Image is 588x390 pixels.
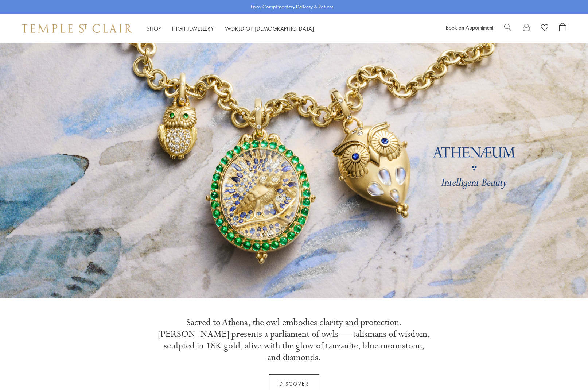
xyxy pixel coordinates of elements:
[147,24,314,33] nav: Main navigation
[251,3,334,11] p: Enjoy Complimentary Delivery & Returns
[225,25,314,32] a: World of [DEMOGRAPHIC_DATA]World of [DEMOGRAPHIC_DATA]
[552,356,581,383] iframe: Gorgias live chat messenger
[504,23,512,34] a: Search
[147,25,161,32] a: ShopShop
[22,24,132,33] img: Temple St. Clair
[446,24,493,31] a: Book an Appointment
[559,23,566,34] a: Open Shopping Bag
[541,23,548,34] a: View Wishlist
[172,25,214,32] a: High JewelleryHigh Jewellery
[157,317,431,363] p: Sacred to Athena, the owl embodies clarity and protection. [PERSON_NAME] presents a parliament of...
